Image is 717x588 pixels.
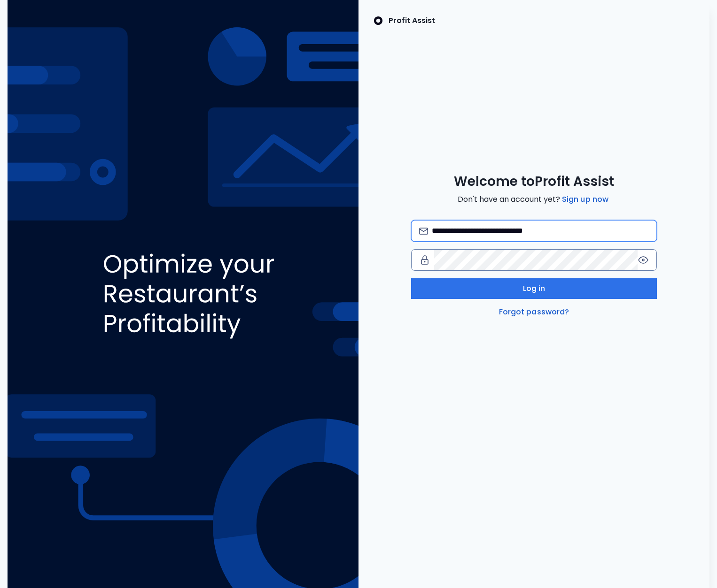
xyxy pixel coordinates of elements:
a: Sign up now [560,194,610,205]
span: Don't have an account yet? [458,194,610,205]
a: Forgot password? [497,306,571,318]
span: Log in [523,283,546,294]
img: email [419,228,428,235]
button: Log in [411,278,657,299]
img: SpotOn Logo [374,15,383,26]
p: Profit Assist [389,15,435,26]
span: Welcome to Profit Assist [454,173,614,190]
